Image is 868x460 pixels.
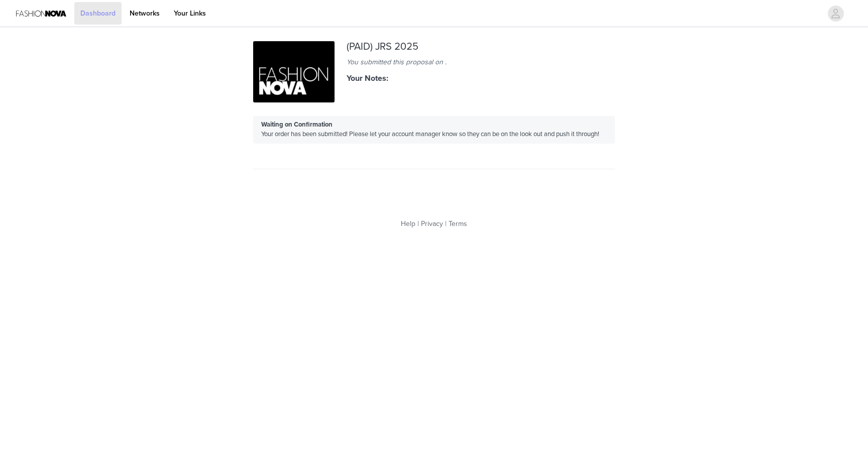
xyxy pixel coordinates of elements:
[16,2,66,25] img: Fashion Nova Logo
[445,219,447,228] span: |
[253,116,615,144] div: Your order has been submitted! Please let your account manager know so they can be on the look ou...
[421,219,443,228] a: Privacy
[124,2,166,25] a: Networks
[168,2,212,25] a: Your Links
[347,57,521,67] div: You submitted this proposal on .
[831,6,840,22] div: avatar
[347,73,388,83] strong: Your Notes:
[253,41,335,102] img: f5d5073a-11f7-4646-bb63-ab8d6b8e8552.jpg
[347,41,521,53] div: (PAID) JRS 2025
[417,219,419,228] span: |
[449,219,467,228] a: Terms
[261,121,333,129] strong: Waiting on Confirmation
[401,219,415,228] a: Help
[74,2,122,25] a: Dashboard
